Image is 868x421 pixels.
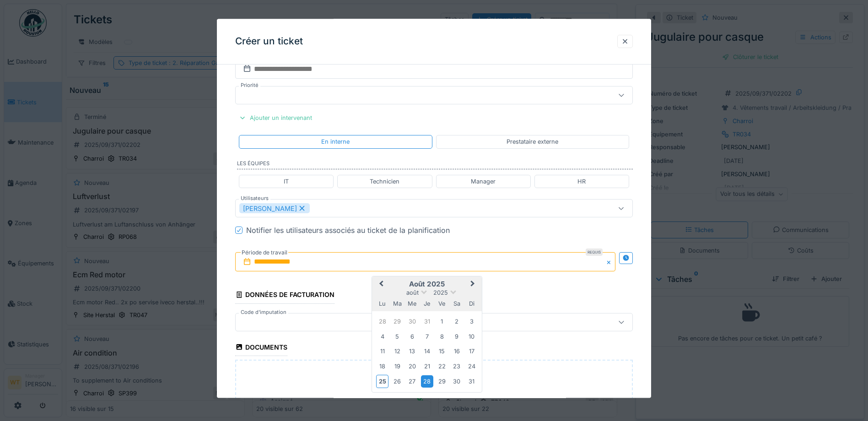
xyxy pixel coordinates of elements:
[451,298,463,310] div: samedi
[507,138,558,146] div: Prestataire externe
[406,375,418,388] div: Choose mercredi 27 août 2025
[370,178,399,186] div: Technicien
[451,316,463,328] div: Choose samedi 2 août 2025
[376,345,388,357] div: Choose lundi 11 août 2025
[406,298,418,310] div: mercredi
[465,316,478,328] div: Choose dimanche 3 août 2025
[436,345,448,357] div: Choose vendredi 15 août 2025
[465,375,478,388] div: Choose dimanche 31 août 2025
[241,55,290,65] label: Date de fin prévue
[436,298,448,310] div: vendredi
[237,160,633,170] label: Les équipes
[406,360,418,372] div: Choose mercredi 20 août 2025
[436,316,448,328] div: Choose vendredi 1 août 2025
[239,308,288,316] label: Code d'imputation
[451,345,463,357] div: Choose samedi 16 août 2025
[235,112,316,124] div: Ajouter un intervenant
[465,330,478,343] div: Choose dimanche 10 août 2025
[406,316,418,328] div: Choose mercredi 30 juillet 2025
[391,316,404,328] div: Choose mardi 29 juillet 2025
[436,375,448,388] div: Choose vendredi 29 août 2025
[406,289,419,296] span: août
[376,298,388,310] div: lundi
[421,360,433,372] div: Choose jeudi 21 août 2025
[433,289,448,296] span: 2025
[406,345,418,357] div: Choose mercredi 13 août 2025
[239,195,270,203] label: Utilisateurs
[421,298,433,310] div: jeudi
[406,330,418,343] div: Choose mercredi 6 août 2025
[372,281,482,289] h2: août 2025
[451,360,463,372] div: Choose samedi 23 août 2025
[375,314,479,389] div: Month août, 2025
[376,375,388,388] div: Choose lundi 25 août 2025
[391,330,404,343] div: Choose mardi 5 août 2025
[373,278,388,292] button: Previous Month
[391,375,404,388] div: Choose mardi 26 août 2025
[239,204,310,214] div: [PERSON_NAME]
[235,288,334,304] div: Données de facturation
[391,345,404,357] div: Choose mardi 12 août 2025
[421,316,433,328] div: Choose jeudi 31 juillet 2025
[471,178,496,186] div: Manager
[421,345,433,357] div: Choose jeudi 14 août 2025
[246,225,450,236] div: Notifier les utilisateurs associés au ticket de la planification
[284,178,289,186] div: IT
[451,330,463,343] div: Choose samedi 9 août 2025
[465,298,478,310] div: dimanche
[376,360,388,372] div: Choose lundi 18 août 2025
[235,340,287,356] div: Documents
[586,249,603,256] div: Requis
[421,375,433,388] div: Choose jeudi 28 août 2025
[451,375,463,388] div: Choose samedi 30 août 2025
[577,178,586,186] div: HR
[321,138,350,146] div: En interne
[391,360,404,372] div: Choose mardi 19 août 2025
[376,316,388,328] div: Choose lundi 28 juillet 2025
[235,36,303,47] h3: Créer un ticket
[241,248,288,258] label: Période de travail
[436,360,448,372] div: Choose vendredi 22 août 2025
[376,330,388,343] div: Choose lundi 4 août 2025
[421,330,433,343] div: Choose jeudi 7 août 2025
[391,298,404,310] div: mardi
[465,345,478,357] div: Choose dimanche 17 août 2025
[436,330,448,343] div: Choose vendredi 8 août 2025
[605,253,615,272] button: Close
[239,82,260,90] label: Priorité
[465,360,478,372] div: Choose dimanche 24 août 2025
[466,278,481,292] button: Next Month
